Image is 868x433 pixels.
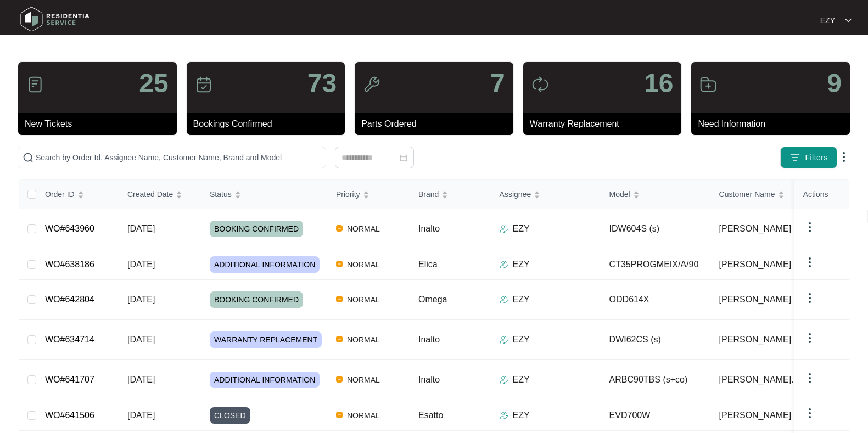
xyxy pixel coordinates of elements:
span: NORMAL [343,409,384,422]
img: dropdown arrow [845,18,852,23]
img: Vercel Logo [336,296,343,302]
th: Assignee [491,180,601,209]
span: Omega [418,295,447,304]
span: Status [210,188,232,200]
p: Need Information [698,117,850,131]
span: Esatto [418,410,443,420]
th: Created Date [119,180,201,209]
span: ADDITIONAL INFORMATION [210,372,320,388]
img: Vercel Logo [336,376,343,383]
th: Actions [794,180,849,209]
span: Brand [418,188,439,200]
a: WO#638186 [45,260,94,269]
img: Assigner Icon [500,224,508,233]
span: Customer Name [719,188,775,200]
img: Assigner Icon [500,335,508,344]
p: 7 [490,70,505,97]
span: Created Date [127,188,173,200]
td: EVD700W [601,400,710,431]
img: dropdown arrow [803,331,816,345]
td: ODD614X [601,280,710,320]
img: Vercel Logo [336,261,343,267]
p: New Tickets [25,117,177,131]
p: Bookings Confirmed [193,117,345,131]
img: icon [699,76,717,93]
span: [PERSON_NAME] [719,222,792,235]
span: Inalto [418,375,440,384]
span: [DATE] [127,375,155,384]
p: 73 [307,70,337,97]
span: Assignee [500,188,531,200]
img: Vercel Logo [336,336,343,342]
img: Assigner Icon [500,295,508,304]
td: IDW604S (s) [601,209,710,249]
p: EZY [513,222,530,235]
p: EZY [820,15,835,26]
img: filter icon [789,152,800,163]
img: Vercel Logo [336,412,343,418]
img: dropdown arrow [837,150,850,164]
span: NORMAL [343,222,384,235]
img: Assigner Icon [500,260,508,269]
span: WARRANTY REPLACEMENT [210,331,322,348]
img: search-icon [23,152,33,163]
span: [PERSON_NAME]... [719,373,799,386]
img: icon [195,76,212,93]
span: [PERSON_NAME] [719,293,792,306]
p: Warranty Replacement [530,117,682,131]
img: dropdown arrow [803,291,816,305]
span: [DATE] [127,295,155,304]
span: NORMAL [343,333,384,346]
span: Priority [336,188,360,200]
a: WO#634714 [45,335,94,344]
img: icon [363,76,380,93]
a: WO#641707 [45,375,94,384]
a: WO#641506 [45,410,94,420]
span: [PERSON_NAME] [719,258,792,271]
th: Status [201,180,327,209]
span: [DATE] [127,260,155,269]
p: EZY [513,409,530,422]
span: [DATE] [127,224,155,233]
span: [DATE] [127,335,155,344]
p: 9 [827,70,842,97]
span: NORMAL [343,258,384,271]
img: dropdown arrow [803,221,816,234]
img: icon [26,76,44,93]
img: dropdown arrow [803,407,816,420]
th: Model [601,180,710,209]
a: WO#642804 [45,295,94,304]
span: NORMAL [343,293,384,306]
th: Order ID [36,180,119,209]
img: Vercel Logo [336,225,343,232]
span: [DATE] [127,410,155,420]
span: NORMAL [343,373,384,386]
td: ARBC90TBS (s+co) [601,360,710,400]
p: EZY [513,258,530,271]
button: filter iconFilters [780,147,837,168]
span: Order ID [45,188,75,200]
span: BOOKING CONFIRMED [210,221,303,237]
img: icon [531,76,549,93]
img: Assigner Icon [500,411,508,420]
p: Parts Ordered [361,117,513,131]
th: Priority [327,180,410,209]
img: residentia service logo [16,3,93,36]
p: EZY [513,333,530,346]
a: WO#643960 [45,224,94,233]
p: EZY [513,293,530,306]
img: dropdown arrow [803,256,816,269]
span: ADDITIONAL INFORMATION [210,256,320,273]
img: dropdown arrow [803,372,816,385]
img: Assigner Icon [500,375,508,384]
span: Elica [418,260,438,269]
span: Inalto [418,224,440,233]
p: 16 [644,70,673,97]
span: Model [609,188,630,200]
span: CLOSED [210,407,250,424]
td: DWI62CS (s) [601,320,710,360]
td: CT35PROGMEIX/A/90 [601,249,710,280]
input: Search by Order Id, Assignee Name, Customer Name, Brand and Model [36,151,321,164]
span: BOOKING CONFIRMED [210,291,303,308]
span: [PERSON_NAME] [719,333,792,346]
